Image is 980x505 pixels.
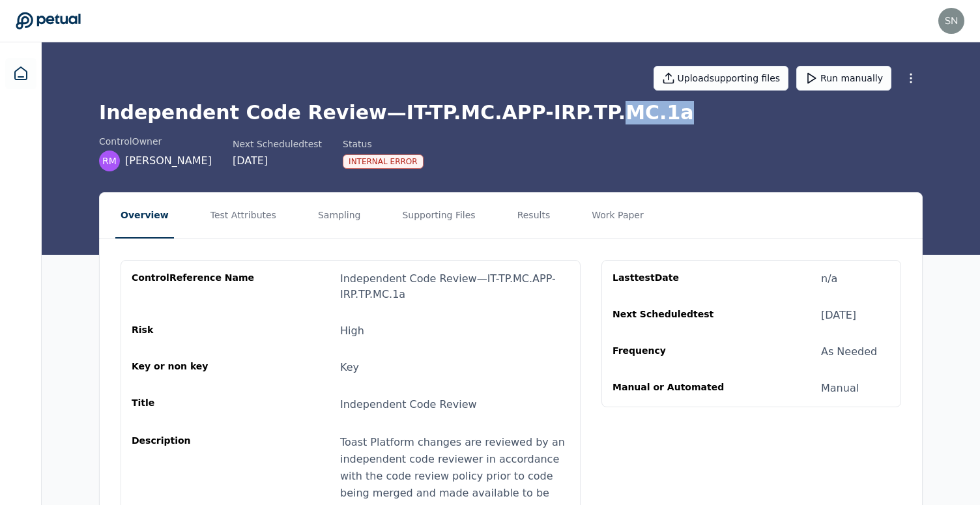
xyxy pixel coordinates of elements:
[612,308,738,323] div: Next Scheduled test
[343,137,424,151] div: Status
[340,398,477,411] span: Independent Code Review
[512,193,556,238] button: Results
[16,12,81,30] a: Go to Dashboard
[821,308,856,323] div: [DATE]
[586,193,649,238] button: Work Paper
[313,193,366,238] button: Sampling
[340,323,364,339] div: High
[132,323,257,339] div: Risk
[102,154,117,167] span: RM
[5,58,36,89] a: Dashboard
[340,271,569,302] div: Independent Code Review — IT-TP.MC.APP-IRP.TP.MC.1a
[99,135,212,148] div: control Owner
[205,193,281,238] button: Test Attributes
[612,381,738,396] div: Manual or Automated
[796,66,891,91] button: Run manually
[233,153,322,169] div: [DATE]
[99,101,923,124] h1: Independent Code Review — IT-TP.MC.APP-IRP.TP.MC.1a
[340,360,359,375] div: Key
[612,344,738,360] div: Frequency
[397,193,480,238] button: Supporting Files
[100,193,922,238] nav: Tabs
[612,271,738,287] div: Last test Date
[132,360,257,375] div: Key or non key
[821,271,837,287] div: n/a
[115,193,174,238] button: Overview
[654,66,789,91] button: Uploadsupporting files
[899,66,923,90] button: More Options
[821,381,859,396] div: Manual
[125,153,212,169] span: [PERSON_NAME]
[132,271,257,302] div: control Reference Name
[132,396,257,413] div: Title
[343,154,424,169] div: Internal Error
[233,137,322,151] div: Next Scheduled test
[821,344,877,360] div: As Needed
[938,8,964,34] img: snir@petual.ai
